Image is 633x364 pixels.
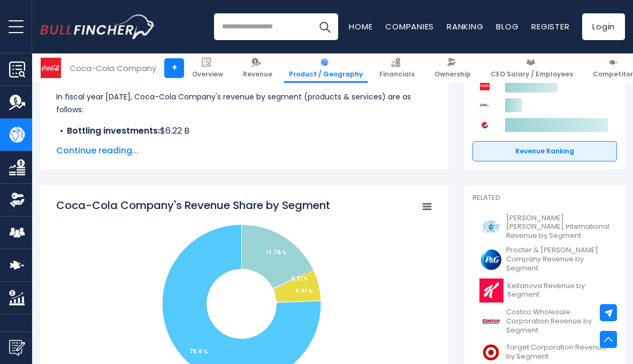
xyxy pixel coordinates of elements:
[507,282,611,300] span: Kellanova Revenue by Segment
[472,243,617,276] a: Procter & [PERSON_NAME] Company Revenue by Segment
[284,53,368,83] a: Product / Geography
[479,215,503,239] img: PM logo
[375,53,420,83] a: Financials
[486,53,578,83] a: CEO Salary / Employees
[506,308,611,335] span: Costco Wholesale Corporation Revenue by Segment
[289,70,363,79] span: Product / Geography
[496,21,518,32] a: Blog
[472,211,617,244] a: [PERSON_NAME] [PERSON_NAME] International Revenue by Segment
[187,53,228,83] a: Overview
[479,247,503,272] img: PG logo
[479,309,503,334] img: COST logo
[478,79,492,92] img: Coca-Cola Company competitors logo
[56,125,432,137] li: $6.22 B
[238,53,277,83] a: Revenue
[447,21,483,32] a: Ranking
[479,278,504,303] img: K logo
[472,305,617,338] a: Costco Wholesale Corporation Revenue by Segment
[506,343,611,361] span: Target Corporation Revenue by Segment
[379,70,415,79] span: Financials
[291,275,308,283] tspan: 0.21 %
[506,214,611,241] span: [PERSON_NAME] [PERSON_NAME] International Revenue by Segment
[478,98,492,112] img: Keurig Dr Pepper competitors logo
[40,14,155,39] a: Go to homepage
[192,70,223,79] span: Overview
[56,144,432,157] span: Continue reading...
[506,246,611,273] span: Procter & [PERSON_NAME] Company Revenue by Segment
[434,70,471,79] span: Ownership
[295,287,313,295] tspan: 6.41 %
[472,276,617,305] a: Kellanova Revenue by Segment
[491,70,573,79] span: CEO Salary / Employees
[349,21,372,32] a: Home
[311,13,338,40] button: Search
[385,21,434,32] a: Companies
[67,125,160,137] b: Bottling investments:
[56,198,330,213] tspan: Coca-Cola Company's Revenue Share by Segment
[56,90,432,116] p: In fiscal year [DATE], Coca-Cola Company's revenue by segment (products & services) are as follows:
[164,58,184,78] a: +
[531,21,569,32] a: Register
[70,62,156,74] div: Coca-Cola Company
[40,14,156,39] img: Bullfincher logo
[478,118,492,132] img: PepsiCo competitors logo
[243,70,272,79] span: Revenue
[41,58,61,78] img: KO logo
[9,192,25,208] img: Ownership
[430,53,476,83] a: Ownership
[472,141,617,161] a: Revenue Ranking
[582,13,625,40] a: Login
[472,193,617,203] p: Related
[266,249,287,257] tspan: 17.78 %
[189,347,208,355] tspan: 75.6 %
